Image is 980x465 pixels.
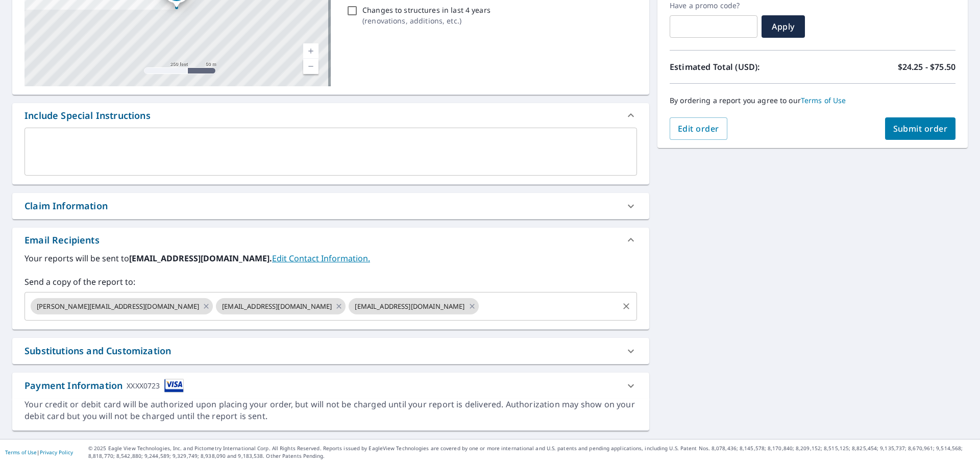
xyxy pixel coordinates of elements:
[12,193,649,219] div: Claim Information
[127,379,160,393] div: XXXX0723
[670,117,727,140] button: Edit order
[24,199,108,213] div: Claim Information
[619,299,633,313] button: Clear
[801,95,846,105] a: Terms of Use
[164,379,184,393] img: cardImage
[349,302,471,311] span: [EMAIL_ADDRESS][DOMAIN_NAME]
[362,5,491,15] p: Changes to structures in last 4 years
[12,373,649,399] div: Payment InformationXXXX0723cardImage
[303,59,318,74] a: Current Level 17, Zoom Out
[24,276,637,288] label: Send a copy of the report to:
[762,15,805,38] button: Apply
[12,103,649,128] div: Include Special Instructions
[303,43,318,59] a: Current Level 17, Zoom In
[5,449,73,455] p: |
[898,61,955,73] p: $24.25 - $75.50
[893,123,948,134] span: Submit order
[88,445,975,460] p: © 2025 Eagle View Technologies, Inc. and Pictometry International Corp. All Rights Reserved. Repo...
[40,449,73,456] a: Privacy Policy
[770,21,797,32] span: Apply
[216,302,338,311] span: [EMAIL_ADDRESS][DOMAIN_NAME]
[31,302,205,311] span: [PERSON_NAME][EMAIL_ADDRESS][DOMAIN_NAME]
[24,233,100,247] div: Email Recipients
[670,1,757,10] label: Have a promo code?
[31,298,213,314] div: [PERSON_NAME][EMAIL_ADDRESS][DOMAIN_NAME]
[24,109,151,123] div: Include Special Instructions
[129,253,272,264] b: [EMAIL_ADDRESS][DOMAIN_NAME].
[349,298,478,314] div: [EMAIL_ADDRESS][DOMAIN_NAME]
[12,338,649,364] div: Substitutions and Customization
[24,252,637,264] label: Your reports will be sent to
[24,379,184,393] div: Payment Information
[12,228,649,252] div: Email Recipients
[5,449,37,456] a: Terms of Use
[216,298,346,314] div: [EMAIL_ADDRESS][DOMAIN_NAME]
[24,344,171,358] div: Substitutions and Customization
[272,253,370,264] a: EditContactInfo
[678,123,719,134] span: Edit order
[885,117,956,140] button: Submit order
[670,96,955,105] p: By ordering a report you agree to our
[670,61,813,73] p: Estimated Total (USD):
[24,399,637,422] div: Your credit or debit card will be authorized upon placing your order, but will not be charged unt...
[362,15,491,26] p: ( renovations, additions, etc. )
